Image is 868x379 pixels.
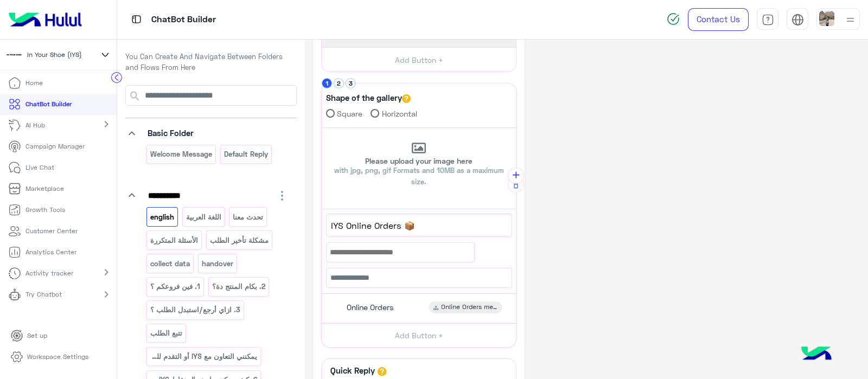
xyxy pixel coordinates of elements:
div: Online Orders menu [429,301,502,313]
button: Add Button + [322,47,516,72]
label: Horizontal [371,108,417,119]
p: Growth Tools [25,205,65,215]
span: Online Orders [347,303,394,312]
span: with jpg, png, gif Formats and 10MB as a maximum size. [334,166,504,186]
p: You Can Create And Navigate Between Folders and Flows From Here [125,52,297,73]
p: Activity tracker [25,268,73,278]
a: Workspace Settings [2,346,97,368]
button: 1 [322,78,332,88]
span: IYS Online Orders 📦 [331,219,507,233]
p: تتبع الطلب [150,327,183,339]
a: tab [757,8,778,31]
p: Marketplace [25,184,64,194]
img: tab [792,14,804,26]
a: Contact Us [688,8,749,31]
p: 3. ازاي أرجع/استبدل الطلب ؟ [150,304,241,316]
button: Delete Gallery Card [508,176,524,192]
p: Customer Center [25,226,78,236]
p: Campaign Manager [25,142,85,151]
i: keyboard_arrow_down [125,127,138,140]
label: Shape of the gallery [326,92,411,104]
p: Try Chatbot [25,290,62,299]
p: Welcome Message [150,148,213,160]
span: In Your Shoe (IYS) [27,50,82,60]
h6: Quick Reply [328,365,378,375]
p: Home [25,78,43,88]
p: AI Hub [25,120,45,130]
p: تحدث معنا [232,211,264,223]
label: Square [326,108,363,119]
span: Online Orders menu [441,303,497,312]
p: يمكنني التعاون مع IYS أو التقدم للحصول على وظيفة؟ [150,350,258,363]
i: add [510,170,522,181]
a: Set up [2,325,56,346]
p: ChatBot Builder [25,99,72,109]
img: userImage [819,11,834,26]
p: مشكلة تأخير الطلب [209,234,269,247]
button: 3 [346,78,356,88]
i: keyboard_arrow_down [125,189,138,202]
p: اللغة العربية [185,211,222,223]
img: tab [762,14,774,26]
img: profile [844,13,857,27]
p: Set up [27,331,47,341]
button: add [508,168,524,184]
img: spinner [667,12,680,25]
img: 923305001092802 [5,46,23,63]
span: Basic Folder [148,128,194,138]
p: 2. بكام المنتج دة؟ [211,280,266,293]
p: ChatBot Builder [151,12,216,27]
p: collect data [150,258,191,270]
mat-icon: chevron_right [100,288,113,301]
mat-icon: chevron_right [100,118,113,131]
p: Please upload your image here [322,157,516,188]
img: hulul-logo.png [797,336,835,374]
p: Live Chat [25,163,54,172]
p: english [150,211,175,223]
img: tab [130,12,143,26]
mat-icon: chevron_right [100,266,113,279]
button: Add Button + [322,323,516,348]
img: Logo [4,8,86,31]
p: handover [201,258,234,270]
p: Workspace Settings [27,352,88,362]
button: 2 [334,78,344,88]
p: 1. فين فروعكم ؟ [150,280,201,293]
p: Analytics Center [25,247,76,257]
p: الأسئلة المتكررة [150,234,199,247]
p: Default reply [223,148,269,160]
